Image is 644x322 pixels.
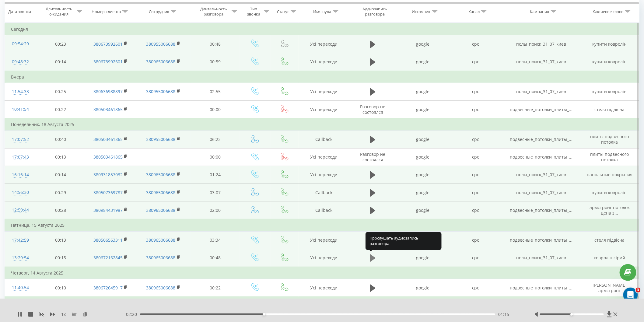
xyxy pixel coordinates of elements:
[146,89,176,94] a: 380955006688
[299,131,349,148] td: Callback
[510,207,572,213] span: подвесные_потолки_плиты_...
[396,184,449,201] td: google
[571,313,573,316] div: Accessibility label
[449,148,502,166] td: cpc
[5,118,639,131] td: Понедельник, 18 Августа 2025
[92,9,121,14] div: Номер клиента
[11,38,30,50] div: 09:54:29
[11,204,30,216] div: 12:59:44
[580,101,639,119] td: стеля підвісна
[510,285,572,291] span: подвесные_потолки_плиты_...
[146,172,176,177] a: 380965006688
[61,311,66,317] span: 1 x
[11,234,30,246] div: 17:42:59
[580,231,639,249] td: стеля підвісна
[191,249,240,267] td: 00:48
[299,166,349,184] td: Усі переходи
[623,288,638,302] iframe: Intercom live chat
[93,89,123,94] a: 380636988897
[5,219,639,231] td: Пятница, 15 Августа 2025
[191,53,240,71] td: 00:59
[11,103,30,115] div: 10:41:54
[124,311,140,317] span: - 02:20
[36,231,85,249] td: 00:13
[502,166,580,184] td: полы_поиск_31_07_киев
[498,311,509,317] span: 01:15
[191,148,240,166] td: 00:00
[11,56,30,68] div: 09:48:32
[191,279,240,297] td: 00:22
[530,9,549,14] div: Кампания
[191,231,240,249] td: 03:34
[396,201,449,219] td: google
[11,134,30,145] div: 17:07:52
[93,172,123,177] a: 380931857032
[93,190,123,195] a: 380507369787
[396,148,449,166] td: google
[502,249,580,267] td: полы_поиск_31_07_киев
[191,35,240,53] td: 00:48
[93,207,123,213] a: 380984431987
[5,297,639,309] td: Среда, 13 Августа 2025
[449,279,502,297] td: cpc
[360,151,385,163] span: Разговор не состоялся
[580,279,639,297] td: [PERSON_NAME] армстронг
[355,6,395,17] div: Аудиозапись разговора
[510,107,572,112] span: подвесные_потолки_плиты_...
[580,83,639,100] td: купити ковролін
[36,249,85,267] td: 00:15
[36,53,85,71] td: 00:14
[396,35,449,53] td: google
[396,231,449,249] td: google
[299,184,349,201] td: Callback
[360,104,385,115] span: Разговор не состоялся
[299,83,349,100] td: Усі переходи
[36,184,85,201] td: 00:29
[580,166,639,184] td: напольные покрытия
[263,313,265,316] div: Accessibility label
[11,187,30,198] div: 14:56:30
[191,184,240,201] td: 03:07
[146,190,176,195] a: 380965006688
[366,232,442,250] div: Прослушать аудиозапись разговора
[299,279,349,297] td: Усі переходи
[502,184,580,201] td: полы_поиск_31_07_киев
[146,59,176,65] a: 380965006688
[299,35,349,53] td: Усі переходи
[198,6,230,17] div: Длительность разговора
[5,267,639,279] td: Четверг, 14 Августа 2025
[510,237,572,243] span: подвесные_потолки_плиты_...
[11,151,30,163] div: 17:07:43
[468,9,480,14] div: Канал
[299,148,349,166] td: Усі переходи
[502,35,580,53] td: полы_поиск_31_07_киев
[191,101,240,119] td: 00:00
[36,201,85,219] td: 00:28
[449,101,502,119] td: cpc
[299,249,349,267] td: Усі переходи
[580,131,639,148] td: плиты подвесного потолка
[449,35,502,53] td: cpc
[146,237,176,243] a: 380965006688
[396,83,449,100] td: google
[502,53,580,71] td: полы_поиск_31_07_киев
[449,53,502,71] td: cpc
[636,288,641,292] span: 3
[11,252,30,264] div: 13:29:54
[191,166,240,184] td: 01:24
[396,131,449,148] td: google
[93,41,123,47] a: 380673992601
[449,201,502,219] td: cpc
[11,86,30,98] div: 11:54:33
[93,255,123,261] a: 380672162845
[11,169,30,181] div: 16:16:14
[36,35,85,53] td: 00:23
[510,154,572,160] span: подвесные_потолки_плиты_...
[245,6,262,17] div: Тип звонка
[396,249,449,267] td: google
[93,154,123,160] a: 380503461865
[36,131,85,148] td: 00:40
[580,53,639,71] td: купити ковролін
[93,136,123,142] a: 380503461865
[299,53,349,71] td: Усі переходи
